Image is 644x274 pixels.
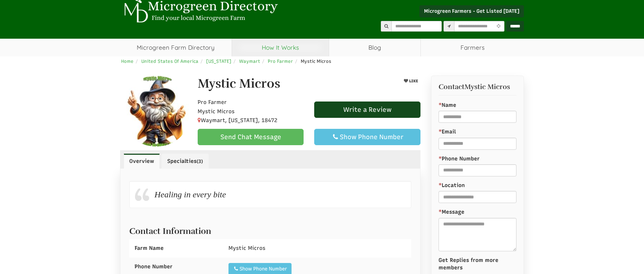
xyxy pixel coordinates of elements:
[314,102,420,118] a: Write a Review
[198,108,235,115] span: Mystic Micros
[120,39,232,56] a: Microgreen Farm Directory
[129,239,223,257] div: Farm Name
[439,83,517,91] h3: Contact
[439,182,465,189] label: Location
[141,59,198,64] a: United States Of America
[301,59,331,64] span: Mystic Micros
[198,117,277,124] span: Waymart, [US_STATE], 18472
[268,59,293,64] a: Pro Farmer
[495,24,502,29] i: Use Current Location
[439,102,517,109] label: Name
[329,39,421,56] a: Blog
[233,265,287,273] div: Show Phone Number
[129,223,411,236] h2: Contact Information
[198,129,304,145] a: Send Chat Message
[464,83,510,91] span: Mystic Micros
[228,245,265,251] span: Mystic Micros
[120,150,420,169] ul: Profile Tabs
[121,59,134,64] a: Home
[439,208,517,216] label: Message
[419,5,524,17] a: Microgreen Farmers - Get Listed [DATE]
[129,181,411,208] div: Healing in every bite
[162,154,209,169] a: Specialties
[232,39,329,56] a: How It Works
[439,257,517,272] label: Get Replies from more members
[198,99,227,105] span: Pro Farmer
[197,159,203,164] small: (3)
[408,79,418,83] span: LIKE
[198,77,280,91] h1: Mystic Micros
[124,154,160,169] a: Overview
[421,39,524,56] span: Farmers
[206,59,231,64] a: [US_STATE]
[121,76,192,147] img: Contact Mystic Micros
[239,59,260,64] a: Waymart
[320,133,414,141] div: Show Phone Number
[401,77,420,86] button: LIKE
[439,128,517,136] label: Email
[439,155,517,163] label: Phone Number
